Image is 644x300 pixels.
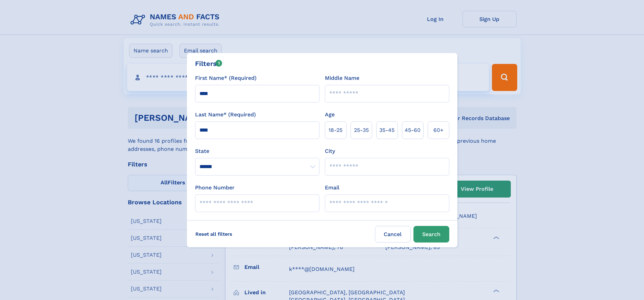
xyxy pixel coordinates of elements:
div: Filters [195,59,222,69]
label: Email [325,184,339,192]
span: 45‑60 [405,126,421,134]
label: City [325,147,335,155]
label: Last Name* (Required) [195,111,256,119]
label: Age [325,111,335,119]
span: 25‑35 [354,126,369,134]
label: Cancel [375,226,411,243]
label: State [195,147,319,155]
label: Reset all filters [191,226,237,242]
span: 18‑25 [329,126,342,134]
span: 35‑45 [379,126,395,134]
span: 60+ [433,126,444,134]
label: First Name* (Required) [195,74,257,82]
button: Search [413,226,449,243]
label: Phone Number [195,184,235,192]
label: Middle Name [325,74,359,82]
